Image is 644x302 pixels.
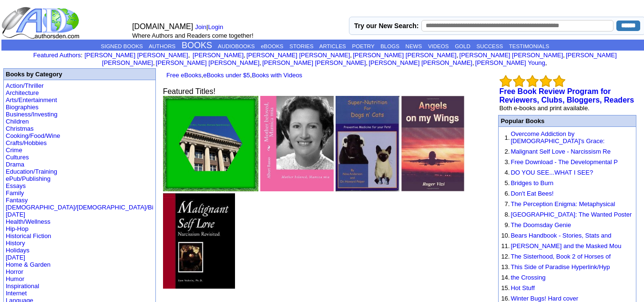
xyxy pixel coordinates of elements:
a: Login [208,23,223,31]
a: Featured Authors [33,52,81,59]
font: i [245,53,246,58]
font: 5. [505,179,510,187]
font: Where Authors and Readers come together! [132,32,253,39]
font: 11. [501,242,510,250]
a: eBOOKS [261,43,283,49]
label: Try our New Search: [354,22,419,30]
a: [PERSON_NAME] [191,52,244,59]
a: Bridges to Burn [511,179,553,187]
font: 8. [505,211,510,218]
b: Books by Category [6,71,62,78]
a: Reinventing Physics: Logic and Physics [163,185,258,193]
a: Essays [6,182,26,189]
a: Angels on my Wings [401,185,464,193]
img: bigemptystars.png [540,75,552,87]
a: [GEOGRAPHIC_DATA]: The Wanted Poster [511,211,632,218]
font: [DOMAIN_NAME] [132,22,193,31]
a: SIGNED BOOKS [101,43,143,49]
a: Crafts/Hobbies [6,139,47,146]
img: bigemptystars.png [553,75,565,87]
img: shim.gif [501,157,501,157]
a: Inspirational [6,282,39,290]
a: Business/Investing [6,111,57,118]
a: Historical Fiction [6,232,51,240]
a: Family [6,189,24,197]
font: i [368,61,368,66]
font: 6. [505,190,510,197]
font: i [458,53,459,58]
font: 9. [505,221,510,229]
a: Pathological Narcissism FAQs [163,282,235,290]
a: Internet [6,290,27,297]
img: 68267.jpeg [163,96,258,191]
a: The Sisterhood, Book 2 of Horses of [511,253,611,260]
a: Crime [6,146,22,154]
img: shim.gif [501,188,501,189]
a: Home & Garden [6,261,51,268]
font: i [352,53,353,58]
img: shim.gif [501,241,501,241]
a: BLOGS [380,43,399,49]
font: i [190,53,191,58]
a: Drama [6,161,24,168]
a: The Perception Enigma: Metaphysical [511,200,615,208]
font: 7. [505,200,510,208]
a: Hip-Hop [6,225,29,232]
font: 15. [501,284,510,292]
a: [PERSON_NAME] [PERSON_NAME] [262,59,366,66]
a: History [6,240,25,247]
a: Cooking/Food/Wine [6,132,60,139]
a: [DATE] [6,254,25,261]
a: This Side of Paradise Hyperlink/Hyp [511,263,610,271]
a: Holidays [6,247,30,254]
font: 4. [505,169,510,176]
font: 13. [501,263,510,271]
a: Horror [6,268,23,275]
a: Free Book Review Program for Reviewers, Clubs, Bloggers, Readers [499,87,634,104]
img: bigemptystars.png [500,75,512,87]
a: Christmas [6,125,34,132]
a: Don't Eat Bees! [511,190,553,197]
img: 14459.jpg [336,96,399,191]
a: Free eBooks [166,72,202,79]
font: 2. [505,148,510,155]
a: Malignant Self Love - Narcissism Re [511,148,611,155]
a: VIDEOS [428,43,449,49]
font: Popular Books [501,117,544,125]
a: [PERSON_NAME] [PERSON_NAME] [156,59,259,66]
img: shim.gif [501,272,501,273]
a: Humor [6,275,24,282]
a: Books with Videos [252,72,302,79]
img: 58392.jpg [260,96,334,191]
a: NEWS [406,43,422,49]
img: shim.gif [501,220,501,220]
a: [PERSON_NAME] [PERSON_NAME] [353,52,456,59]
img: shim.gif [501,293,501,294]
font: Featured Titles! [163,87,215,95]
a: SUCCESS [477,43,503,49]
a: ePub/Publishing [6,175,51,182]
img: 4173.jpg [401,96,464,191]
a: [PERSON_NAME] and the Masked Mou [511,242,621,250]
a: Cultures [6,154,29,161]
a: Super Nutrition for Dogs n' Cats [336,185,399,193]
font: 10. [501,232,510,239]
a: Biographies [6,104,39,111]
a: Bears Handbook - Stories, Stats and [511,232,611,239]
img: bigemptystars.png [526,75,539,87]
a: [PERSON_NAME] [PERSON_NAME] [460,52,563,59]
a: Overcome Addiction by [DEMOGRAPHIC_DATA]'s Grace: [511,130,604,145]
img: logo_ad.gif [1,6,82,40]
font: 1. [505,134,510,141]
a: Children [6,118,29,125]
a: AUTHORS [149,43,175,49]
font: i [474,61,475,66]
img: shim.gif [501,178,501,178]
font: , , [163,72,302,79]
font: Both e-books and print available. [499,104,589,112]
a: Join [195,23,206,31]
